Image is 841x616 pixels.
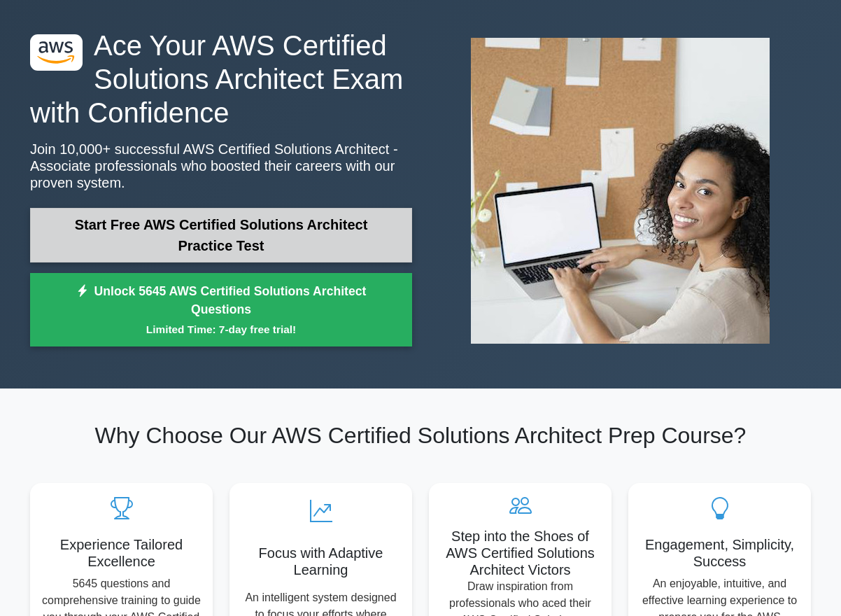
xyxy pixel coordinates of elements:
[30,141,412,191] p: Join 10,000+ successful AWS Certified Solutions Architect - Associate professionals who boosted t...
[41,536,202,570] h5: Experience Tailored Excellence
[30,422,811,449] h2: Why Choose Our AWS Certified Solutions Architect Prep Course?
[30,208,412,262] a: Start Free AWS Certified Solutions Architect Practice Test
[30,29,412,129] h1: Ace Your AWS Certified Solutions Architect Exam with Confidence
[241,545,401,578] h5: Focus with Adaptive Learning
[30,273,412,347] a: Unlock 5645 AWS Certified Solutions Architect QuestionsLimited Time: 7-day free trial!
[48,321,395,337] small: Limited Time: 7-day free trial!
[639,536,800,570] h5: Engagement, Simplicity, Success
[440,528,600,578] h5: Step into the Shoes of AWS Certified Solutions Architect Victors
